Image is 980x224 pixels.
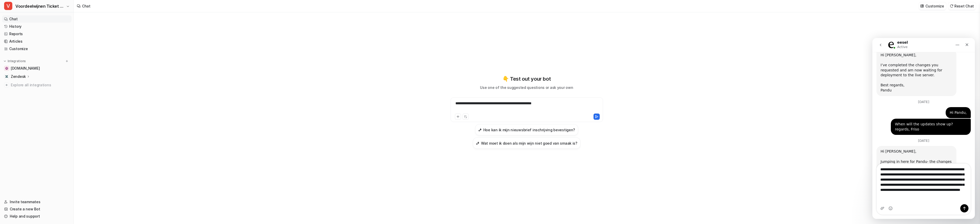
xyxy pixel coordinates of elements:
[2,198,72,206] a: Invite teammates
[2,30,72,38] a: Reports
[503,75,551,83] p: 👇 Test out your bot
[950,4,953,8] img: reset
[2,45,72,52] a: Customize
[2,213,72,220] a: Help and support
[2,38,72,45] a: Articles
[11,81,69,89] span: Explore all integrations
[15,3,65,10] span: Voordeelwijnen Ticket bot
[5,75,8,78] img: Zendesk
[11,74,26,79] p: Zendesk
[3,59,7,63] img: expand menu
[2,23,72,30] a: History
[483,127,575,133] h3: Hoe kan ik mijn nieuwsbrief inschrijving bevestigen?
[2,59,27,64] button: Integrations
[5,67,8,70] img: www.voordeelwijnen.nl
[925,3,944,9] p: Customize
[4,2,12,10] span: V
[481,141,577,146] h3: Wat moet ik doen als mijn wijn niet goed van smaak is?
[82,3,90,9] div: Chat
[920,4,924,8] img: customize
[2,81,72,89] a: Explore all integrations
[475,124,578,135] button: Hoe kan ik mijn nieuwsbrief inschrijving bevestigen?Hoe kan ik mijn nieuwsbrief inschrijving beve...
[473,137,580,149] button: Wat moet ik doen als mijn wijn niet goed van smaak is?Wat moet ik doen als mijn wijn niet goed va...
[476,141,479,145] img: Wat moet ik doen als mijn wijn niet goed van smaak is?
[4,82,9,88] img: explore all integrations
[478,128,482,132] img: Hoe kan ik mijn nieuwsbrief inschrijving bevestigen?
[948,2,976,10] button: Reset Chat
[8,59,26,63] p: Integrations
[65,59,69,63] img: menu_add.svg
[2,65,72,72] a: www.voordeelwijnen.nl[DOMAIN_NAME]
[872,38,975,219] iframe: Intercom live chat
[480,85,573,90] p: Use one of the suggested questions or ask your own
[11,66,40,71] span: [DOMAIN_NAME]
[2,206,72,213] a: Create a new Bot
[2,15,72,23] a: Chat
[919,2,946,10] button: Customize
